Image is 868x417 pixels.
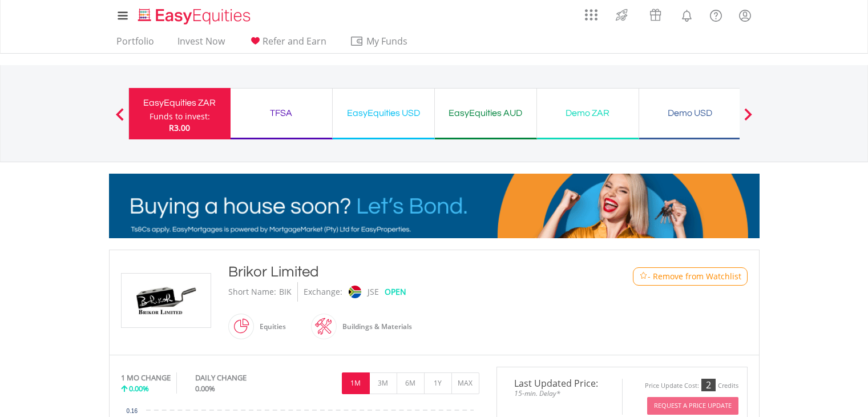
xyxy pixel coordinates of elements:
div: Exchange: [304,282,342,302]
button: MAX [451,372,479,394]
a: AppsGrid [578,3,605,21]
div: BIK [279,282,292,302]
img: EasyEquities_Logo.png [136,7,255,26]
span: Last Updated Price: [506,379,613,388]
div: TFSA [237,105,325,121]
span: 15-min. Delay* [506,388,613,399]
text: 0.16 [126,408,138,414]
div: EasyEquities USD [340,105,427,121]
div: JSE [368,282,379,302]
div: EasyEquities AUD [442,105,530,121]
span: My Funds [350,34,425,49]
button: Previous [108,114,131,125]
a: Vouchers [639,3,672,24]
img: Watchlist [639,272,648,280]
div: Funds to invest: [150,111,210,122]
button: 1M [342,372,370,394]
div: EasyEquities ZAR [136,95,224,111]
button: Request A Price Update [647,397,738,415]
span: 0.00% [129,383,149,394]
div: OPEN [385,282,406,302]
div: Short Name: [228,282,276,302]
img: EasyMortage Promotion Banner [109,174,760,238]
button: 6M [397,372,425,394]
span: R3.00 [169,122,190,133]
div: Price Update Cost: [645,382,699,390]
div: 1 MO CHANGE [121,372,171,383]
img: jse.png [348,286,361,298]
img: thrive-v2.svg [612,6,631,24]
div: Demo USD [646,105,734,121]
a: Refer and Earn [244,35,331,53]
img: EQU.ZA.BIK.png [123,274,209,327]
img: vouchers-v2.svg [646,6,665,24]
div: Brikor Limited [228,262,587,282]
span: Refer and Earn [263,35,326,47]
a: Invest Now [173,35,229,53]
span: 0.00% [195,383,215,394]
img: grid-menu-icon.svg [585,9,597,21]
a: My Profile [730,3,760,28]
div: Buildings & Materials [337,313,412,340]
div: 2 [701,379,716,391]
div: Equities [254,313,286,340]
button: Next [737,114,760,125]
a: Portfolio [112,35,159,53]
button: 3M [369,372,397,394]
div: Credits [718,382,738,390]
button: Watchlist - Remove from Watchlist [633,267,748,286]
button: 1Y [424,372,452,394]
div: Demo ZAR [544,105,632,121]
a: Home page [134,3,255,26]
a: FAQ's and Support [701,3,730,26]
a: Notifications [672,3,701,26]
span: - Remove from Watchlist [648,271,741,282]
div: DAILY CHANGE [195,372,285,383]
